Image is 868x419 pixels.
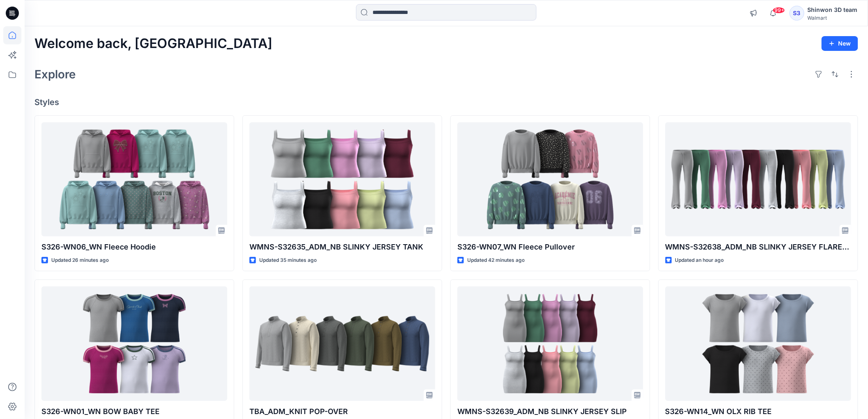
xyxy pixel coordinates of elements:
h4: Styles [34,97,858,107]
a: S326-WN07_WN Fleece Pullover [457,122,643,236]
p: S326-WN07_WN Fleece Pullover [457,241,643,253]
a: TBA_ADM_KNIT POP-OVER [249,286,435,401]
p: TBA_ADM_KNIT POP-OVER [249,406,435,417]
p: WMNS-S32635_ADM_NB SLINKY JERSEY TANK [249,241,435,253]
p: Updated an hour ago [675,256,724,265]
div: Shinwon 3D team [808,5,858,15]
a: WMNS-S32635_ADM_NB SLINKY JERSEY TANK [249,122,435,236]
p: S326-WN14_WN OLX RIB TEE [665,406,851,417]
a: WMNS-S32638_ADM_NB SLINKY JERSEY FLARE PANT [665,122,851,236]
div: S3 [790,6,804,21]
p: Updated 42 minutes ago [467,256,525,265]
span: 99+ [773,7,785,14]
a: WMNS-S32639_ADM_NB SLINKY JERSEY SLIP [457,286,643,401]
p: S326-WN01_WN BOW BABY TEE [41,406,227,417]
a: S326-WN14_WN OLX RIB TEE [665,286,851,401]
a: S326-WN06_WN Fleece Hoodie [41,122,227,236]
h2: Explore [34,68,76,81]
a: S326-WN01_WN BOW BABY TEE [41,286,227,401]
p: WMNS-S32638_ADM_NB SLINKY JERSEY FLARE PANT [665,241,851,253]
div: Walmart [808,15,858,21]
p: Updated 26 minutes ago [51,256,109,265]
p: WMNS-S32639_ADM_NB SLINKY JERSEY SLIP [457,406,643,417]
button: New [822,36,858,51]
p: S326-WN06_WN Fleece Hoodie [41,241,227,253]
p: Updated 35 minutes ago [259,256,317,265]
h2: Welcome back, [GEOGRAPHIC_DATA] [34,36,272,51]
